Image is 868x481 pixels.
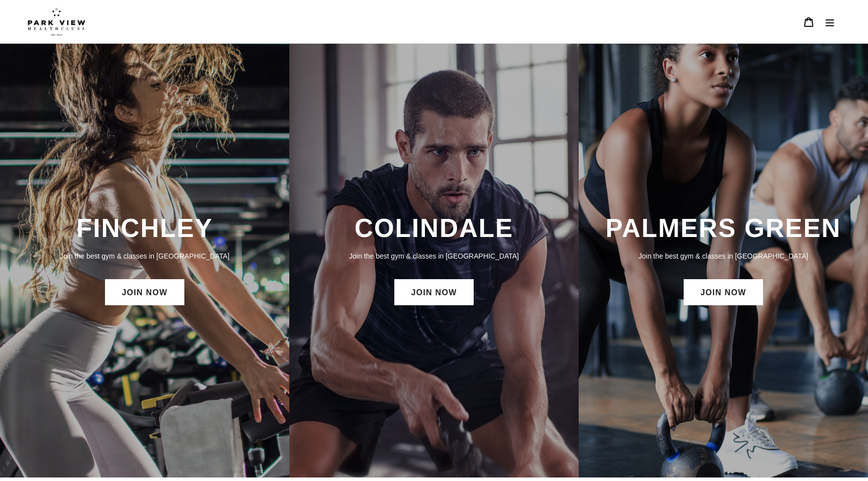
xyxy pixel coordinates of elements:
[684,279,763,305] a: JOIN NOW: Palmers Green Membership
[299,251,569,262] p: Join the best gym & classes in [GEOGRAPHIC_DATA]
[589,213,858,244] h3: PALMERS GREEN
[10,251,279,262] p: Join the best gym & classes in [GEOGRAPHIC_DATA]
[105,279,184,305] a: JOIN NOW: Finchley Membership
[10,213,279,244] h3: FINCHLEY
[589,251,858,262] p: Join the best gym & classes in [GEOGRAPHIC_DATA]
[819,11,840,33] button: Menu
[28,8,85,36] img: Park view health clubs is a gym near you.
[394,279,473,305] a: JOIN NOW: Colindale Membership
[299,213,569,244] h3: COLINDALE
